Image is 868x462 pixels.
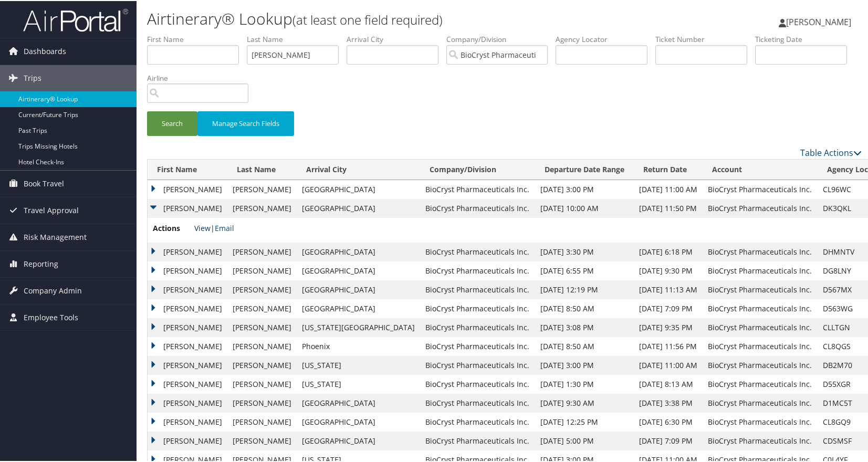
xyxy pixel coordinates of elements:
td: [DATE] 9:30 PM [634,260,703,279]
h1: Airtinerary® Lookup [147,7,623,29]
td: [GEOGRAPHIC_DATA] [297,430,420,449]
td: [PERSON_NAME] [227,179,297,198]
td: BioCryst Pharmaceuticals Inc. [703,355,818,374]
td: [DATE] 5:00 PM [535,430,634,449]
span: Reporting [24,250,58,276]
td: [PERSON_NAME] [227,355,297,374]
td: [US_STATE][GEOGRAPHIC_DATA] [297,317,420,336]
td: BioCryst Pharmaceuticals Inc. [420,279,535,298]
td: [PERSON_NAME] [148,412,227,430]
td: [GEOGRAPHIC_DATA] [297,298,420,317]
th: Departure Date Range: activate to sort column ascending [535,159,634,179]
td: [DATE] 11:56 PM [634,336,703,355]
span: Trips [24,64,41,90]
td: [GEOGRAPHIC_DATA] [297,393,420,412]
td: BioCryst Pharmaceuticals Inc. [703,241,818,260]
td: [DATE] 6:55 PM [535,260,634,279]
label: Company/Division [446,33,556,44]
th: Last Name: activate to sort column ascending [227,159,297,179]
td: [DATE] 6:30 PM [634,412,703,430]
th: Return Date: activate to sort column ascending [634,159,703,179]
td: [PERSON_NAME] [227,298,297,317]
td: BioCryst Pharmaceuticals Inc. [420,317,535,336]
label: Airline [147,72,256,82]
td: [PERSON_NAME] [148,279,227,298]
label: First Name [147,33,247,44]
td: BioCryst Pharmaceuticals Inc. [420,179,535,198]
td: [PERSON_NAME] [227,374,297,393]
td: [DATE] 9:30 AM [535,393,634,412]
td: BioCryst Pharmaceuticals Inc. [420,393,535,412]
td: BioCryst Pharmaceuticals Inc. [703,412,818,430]
span: Travel Approval [24,196,79,223]
label: Last Name [247,33,347,44]
td: [DATE] 11:00 AM [634,179,703,198]
td: [PERSON_NAME] [227,412,297,430]
td: [GEOGRAPHIC_DATA] [297,412,420,430]
th: Company/Division [420,159,535,179]
td: [PERSON_NAME] [227,260,297,279]
td: [DATE] 3:38 PM [634,393,703,412]
td: [DATE] 10:00 AM [535,198,634,217]
td: [PERSON_NAME] [227,241,297,260]
td: BioCryst Pharmaceuticals Inc. [420,374,535,393]
td: BioCryst Pharmaceuticals Inc. [420,260,535,279]
td: BioCryst Pharmaceuticals Inc. [420,355,535,374]
th: First Name: activate to sort column ascending [148,159,227,179]
td: [DATE] 3:30 PM [535,241,634,260]
button: Manage Search Fields [197,110,294,135]
td: [DATE] 12:25 PM [535,412,634,430]
td: [DATE] 7:09 PM [634,430,703,449]
td: [DATE] 7:09 PM [634,298,703,317]
td: [DATE] 11:13 AM [634,279,703,298]
td: BioCryst Pharmaceuticals Inc. [703,317,818,336]
td: BioCryst Pharmaceuticals Inc. [420,298,535,317]
td: [PERSON_NAME] [227,279,297,298]
span: Company Admin [24,277,82,303]
td: [PERSON_NAME] [148,336,227,355]
td: [PERSON_NAME] [227,430,297,449]
img: airportal-logo.png [23,7,128,31]
td: [PERSON_NAME] [227,393,297,412]
td: [PERSON_NAME] [148,393,227,412]
th: Account: activate to sort column ascending [703,159,818,179]
span: Employee Tools [24,303,78,330]
td: [PERSON_NAME] [227,198,297,217]
td: [GEOGRAPHIC_DATA] [297,241,420,260]
td: BioCryst Pharmaceuticals Inc. [703,393,818,412]
a: [PERSON_NAME] [779,5,862,37]
label: Ticketing Date [755,33,855,44]
td: BioCryst Pharmaceuticals Inc. [703,298,818,317]
td: [PERSON_NAME] [148,198,227,217]
td: BioCryst Pharmaceuticals Inc. [703,336,818,355]
a: View [194,222,211,232]
small: (at least one field required) [292,10,443,27]
td: [GEOGRAPHIC_DATA] [297,198,420,217]
td: [GEOGRAPHIC_DATA] [297,179,420,198]
td: [DATE] 3:08 PM [535,317,634,336]
td: [DATE] 8:50 AM [535,298,634,317]
td: [DATE] 11:50 PM [634,198,703,217]
button: Search [147,110,197,135]
td: BioCryst Pharmaceuticals Inc. [703,179,818,198]
span: Dashboards [24,37,66,64]
td: BioCryst Pharmaceuticals Inc. [420,430,535,449]
td: [PERSON_NAME] [148,298,227,317]
td: [DATE] 8:13 AM [634,374,703,393]
td: [GEOGRAPHIC_DATA] [297,260,420,279]
label: Ticket Number [655,33,755,44]
td: BioCryst Pharmaceuticals Inc. [420,336,535,355]
td: [PERSON_NAME] [148,374,227,393]
td: [DATE] 3:00 PM [535,355,634,374]
td: [GEOGRAPHIC_DATA] [297,279,420,298]
td: BioCryst Pharmaceuticals Inc. [420,412,535,430]
td: BioCryst Pharmaceuticals Inc. [703,430,818,449]
td: [PERSON_NAME] [148,241,227,260]
td: [DATE] 6:18 PM [634,241,703,260]
td: BioCryst Pharmaceuticals Inc. [703,198,818,217]
td: [PERSON_NAME] [148,179,227,198]
td: BioCryst Pharmaceuticals Inc. [703,374,818,393]
td: [US_STATE] [297,355,420,374]
td: [PERSON_NAME] [227,317,297,336]
td: [US_STATE] [297,374,420,393]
